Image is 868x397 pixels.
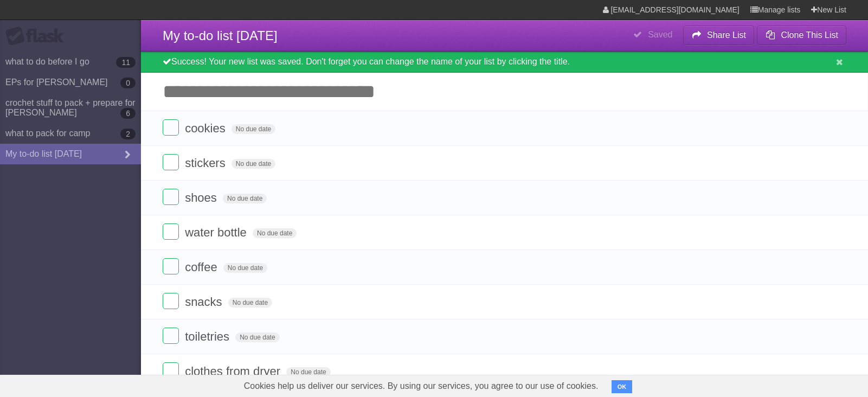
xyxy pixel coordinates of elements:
[228,298,272,308] span: No due date
[163,223,179,240] label: Done
[120,129,136,139] b: 2
[185,191,220,204] span: shoes
[781,30,838,40] b: Clone This List
[235,332,279,342] span: No due date
[612,380,633,393] button: OK
[163,189,179,205] label: Done
[232,124,275,134] span: No due date
[232,159,275,169] span: No due date
[163,119,179,136] label: Done
[120,108,136,119] b: 6
[286,367,330,377] span: No due date
[707,30,746,40] b: Share List
[120,78,136,88] b: 0
[185,364,283,378] span: clothes from dryer
[648,30,672,39] b: Saved
[757,25,846,45] button: Clone This List
[185,260,220,274] span: coffee
[253,228,297,238] span: No due date
[223,194,267,203] span: No due date
[185,330,232,343] span: toiletries
[185,121,228,135] span: cookies
[5,27,70,46] div: Flask
[163,258,179,274] label: Done
[163,28,278,43] span: My to-do list [DATE]
[163,328,179,344] label: Done
[233,375,609,397] span: Cookies help us deliver our services. By using our services, you agree to our use of cookies.
[185,156,228,170] span: stickers
[163,154,179,170] label: Done
[185,295,224,309] span: snacks
[185,226,249,239] span: water bottle
[141,52,868,73] div: Success! Your new list was saved. Don't forget you can change the name of your list by clicking t...
[223,263,267,273] span: No due date
[163,362,179,379] label: Done
[163,293,179,309] label: Done
[683,25,755,45] button: Share List
[116,57,136,68] b: 11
